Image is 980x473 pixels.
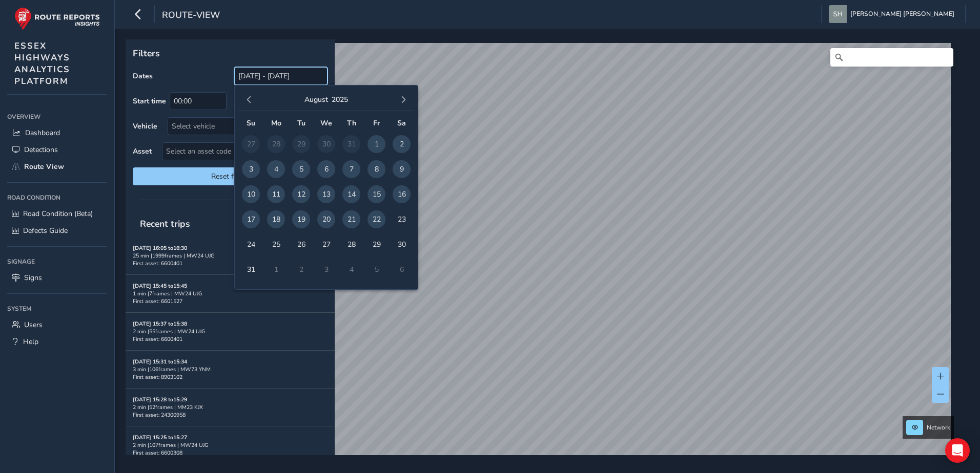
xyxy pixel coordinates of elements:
span: 5 [292,160,310,178]
a: Help [7,333,107,350]
span: 18 [267,210,285,228]
span: Road Condition (Beta) [23,209,93,219]
button: [PERSON_NAME] [PERSON_NAME] [829,5,958,23]
span: Network [927,423,950,432]
span: 21 [342,210,360,228]
span: 3 [242,160,260,178]
span: 1 [367,135,385,153]
label: Start time [133,96,166,106]
strong: [DATE] 15:25 to 15:27 [133,434,187,441]
span: Signs [24,273,42,283]
span: First asset: 6601527 [133,297,182,305]
span: 2 [393,135,411,153]
a: Road Condition (Beta) [7,205,107,222]
span: 11 [267,185,285,203]
span: Recent trips [133,210,197,237]
span: 22 [367,210,385,228]
a: Users [7,316,107,333]
span: 16 [393,185,411,203]
strong: [DATE] 15:37 to 15:38 [133,320,187,328]
span: 12 [292,185,310,203]
span: 27 [317,235,335,253]
div: 2 min | 52 frames | MM23 KJX [133,403,328,411]
input: Search [830,48,953,67]
a: Route View [7,158,107,175]
span: Fr [373,118,380,128]
div: Signage [7,254,107,269]
span: 8 [367,160,385,178]
span: 25 [267,235,285,253]
a: Defects Guide [7,222,107,239]
button: Reset filters [133,167,328,185]
span: 26 [292,235,310,253]
span: 9 [393,160,411,178]
span: Defects Guide [23,226,68,235]
span: Th [347,118,356,128]
span: Route View [24,162,64,171]
div: Select vehicle [168,118,310,135]
div: 3 min | 106 frames | MW73 YNM [133,365,328,373]
span: Users [24,320,43,330]
span: First asset: 6600401 [133,260,182,267]
span: [PERSON_NAME] [PERSON_NAME] [850,5,954,23]
div: Open Intercom Messenger [945,438,970,463]
span: Dashboard [25,128,60,138]
span: 6 [317,160,335,178]
img: rr logo [14,7,100,30]
span: Detections [24,145,58,155]
strong: [DATE] 15:45 to 15:45 [133,282,187,290]
span: 17 [242,210,260,228]
label: Vehicle [133,121,157,131]
span: 7 [342,160,360,178]
label: Dates [133,71,153,81]
span: Tu [297,118,305,128]
p: Filters [133,47,328,60]
a: Detections [7,141,107,158]
strong: [DATE] 15:31 to 15:34 [133,358,187,365]
span: Reset filters [140,171,320,181]
label: Asset [133,146,152,156]
span: We [320,118,332,128]
button: 2025 [332,95,348,104]
span: 10 [242,185,260,203]
span: 14 [342,185,360,203]
canvas: Map [129,43,951,467]
span: 30 [393,235,411,253]
span: Sa [397,118,406,128]
span: First asset: 6600308 [133,449,182,457]
div: 1 min | 7 frames | MW24 UJG [133,290,328,297]
span: 20 [317,210,335,228]
span: 4 [267,160,285,178]
span: 28 [342,235,360,253]
div: 2 min | 55 frames | MW24 UJG [133,328,328,335]
div: System [7,301,107,316]
span: First asset: 24300958 [133,411,186,419]
div: Road Condition [7,190,107,205]
span: Help [23,337,38,347]
div: 2 min | 107 frames | MW24 UJG [133,441,328,449]
span: 29 [367,235,385,253]
span: Mo [271,118,281,128]
strong: [DATE] 16:05 to 16:30 [133,244,187,252]
span: First asset: 6600401 [133,335,182,343]
span: 19 [292,210,310,228]
span: 23 [393,210,411,228]
span: Select an asset code [162,143,310,160]
span: route-view [162,9,220,23]
div: 25 min | 1999 frames | MW24 UJG [133,252,328,260]
div: Overview [7,109,107,124]
span: Su [247,118,255,128]
button: August [304,95,328,104]
span: 15 [367,185,385,203]
span: ESSEX HIGHWAYS ANALYTICS PLATFORM [14,40,70,87]
span: 31 [242,261,260,278]
strong: [DATE] 15:28 to 15:29 [133,396,187,403]
a: Signs [7,269,107,286]
span: 13 [317,185,335,203]
a: Dashboard [7,124,107,141]
span: First asset: 8903102 [133,373,182,381]
img: diamond-layout [829,5,847,23]
span: 24 [242,235,260,253]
